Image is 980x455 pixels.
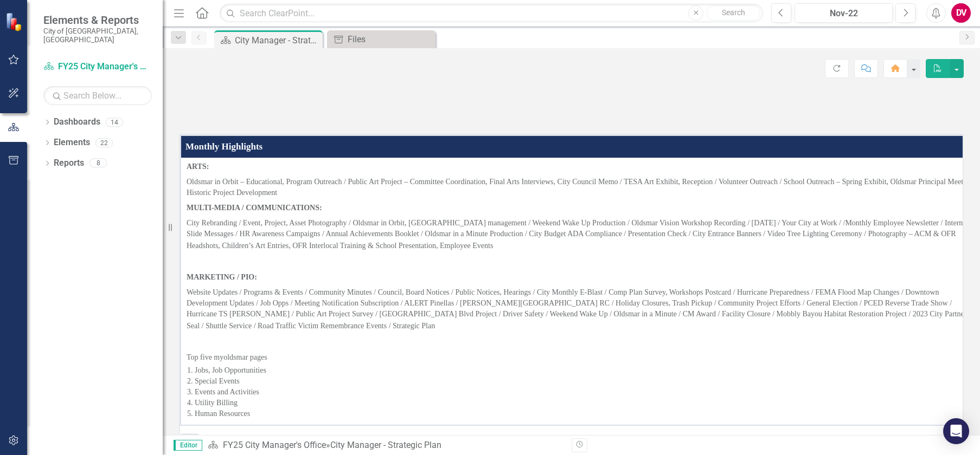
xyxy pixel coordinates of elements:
span: Editor [174,440,202,451]
div: City Manager - Strategic Plan [330,440,441,450]
div: Nov-22 [798,7,889,20]
b: MARKETING / PIO: [187,273,257,281]
button: DV [951,3,971,23]
div: 22 [95,138,113,147]
img: ClearPoint Strategy [5,12,24,31]
a: Dashboards [54,116,100,128]
small: City of [GEOGRAPHIC_DATA], [GEOGRAPHIC_DATA] [43,27,152,44]
span: Elements & Reports [43,14,152,27]
a: Files [330,32,433,46]
div: » [208,439,563,452]
div: 14 [106,118,123,127]
a: Reports [54,157,84,170]
button: Nov-22 [795,3,893,23]
a: Elements [54,136,90,149]
div: Files [348,32,433,46]
input: Search Below... [43,86,152,105]
b: ARTS: [187,162,209,171]
button: Search [706,5,760,21]
div: 8 [89,159,107,168]
b: MULTI-MEDIA / COMMUNICATIONS: [187,204,322,212]
div: City Manager - Strategic Plan [235,34,320,47]
span: Search [722,8,745,17]
div: Open Intercom Messenger [943,418,969,444]
a: FY25 City Manager's Office [223,440,326,450]
a: FY25 City Manager's Office [43,61,152,73]
input: Search ClearPoint... [220,4,763,23]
